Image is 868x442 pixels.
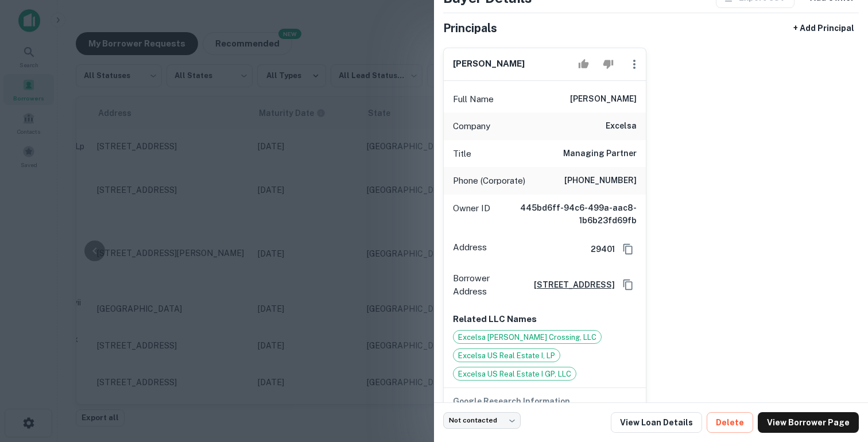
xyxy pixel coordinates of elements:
[453,312,637,326] p: Related LLC Names
[525,278,615,291] a: [STREET_ADDRESS]
[443,412,521,429] div: Not contacted
[454,350,560,362] span: Excelsa US Real Estate I, LP
[453,119,490,133] p: Company
[499,201,637,227] h6: 445bd6ff-94c6-499a-aac8-1b6b23fd69fb
[570,92,637,106] h6: [PERSON_NAME]
[619,276,637,293] button: Copy Address
[611,412,702,433] a: View Loan Details
[453,92,494,106] p: Full Name
[619,241,637,258] button: Copy Address
[453,395,637,408] h6: Google Research Information
[454,369,576,380] span: Excelsa US Real Estate I GP, LLC
[564,174,637,188] h6: [PHONE_NUMBER]
[606,119,637,133] h6: excelsa
[454,332,601,343] span: Excelsa [PERSON_NAME] Crossing, LLC
[453,241,487,258] p: Address
[758,412,859,433] a: View Borrower Page
[811,350,868,405] iframe: Chat Widget
[563,147,637,161] h6: Managing Partner
[573,53,594,76] button: Accept
[453,201,490,227] p: Owner ID
[453,147,471,161] p: Title
[789,18,859,38] button: + Add Principal
[707,412,753,433] button: Delete
[598,53,618,76] button: Reject
[453,272,520,298] p: Borrower Address
[582,243,615,255] h6: 29401
[453,174,525,188] p: Phone (Corporate)
[453,57,525,71] h6: [PERSON_NAME]
[443,20,497,37] h5: Principals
